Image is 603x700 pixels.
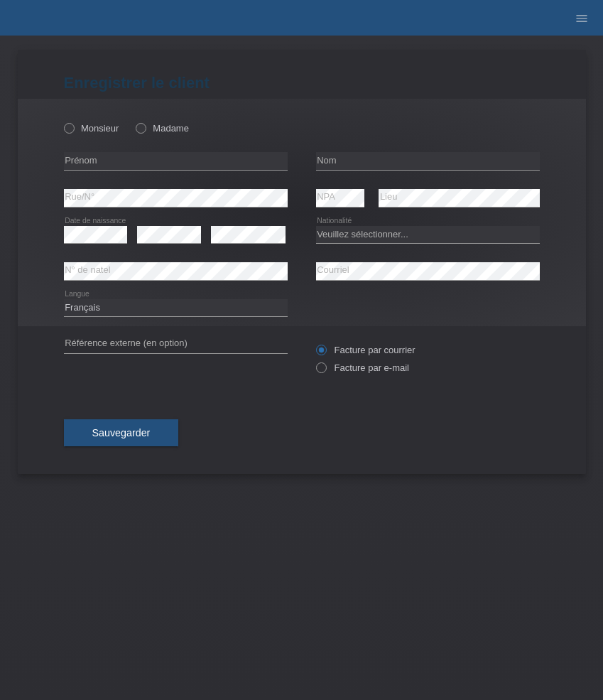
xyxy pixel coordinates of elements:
[64,123,73,132] input: Monsieur
[316,345,325,362] input: Facture par courrier
[567,14,596,22] a: menu
[136,123,145,132] input: Madame
[316,362,325,380] input: Facture par e-mail
[92,427,151,438] span: Sauvegarder
[64,123,119,134] label: Monsieur
[64,74,540,92] h1: Enregistrer le client
[64,419,179,446] button: Sauvegarder
[316,362,409,373] label: Facture par e-mail
[316,345,415,355] label: Facture par courrier
[575,11,589,26] i: menu
[136,123,189,134] label: Madame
